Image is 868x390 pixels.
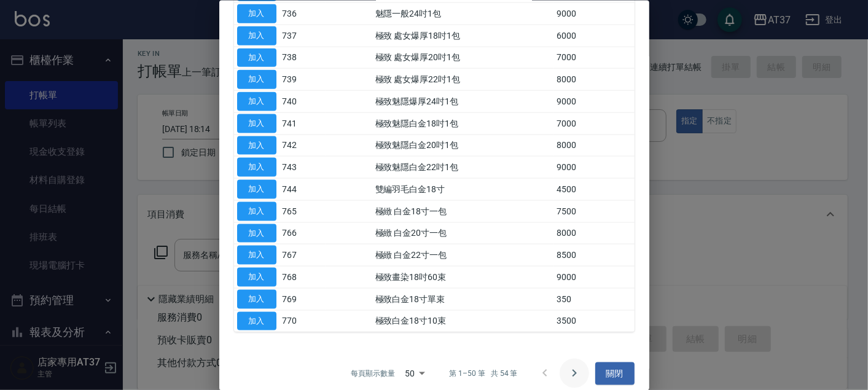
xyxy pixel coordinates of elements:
td: 765 [280,200,326,222]
td: 4500 [553,178,634,200]
td: 737 [280,25,326,47]
td: 8000 [553,135,634,157]
td: 769 [280,288,326,310]
td: 767 [280,244,326,266]
td: 極致魅隱白金18吋1包 [372,112,554,135]
button: 加入 [237,311,276,330]
td: 770 [280,310,326,332]
td: 3500 [553,310,634,332]
td: 740 [280,90,326,112]
td: 9000 [553,90,634,112]
td: 魅隱一般24吋1包 [372,2,554,25]
button: 加入 [237,268,276,287]
button: 加入 [237,180,276,199]
td: 極致 處女爆厚22吋1包 [372,68,554,90]
td: 742 [280,135,326,157]
td: 736 [280,2,326,25]
button: 加入 [237,136,276,155]
td: 極緻 白金22寸一包 [372,244,554,266]
td: 350 [553,288,634,310]
td: 極緻 白金20寸一包 [372,222,554,244]
td: 743 [280,156,326,178]
button: 加入 [237,26,276,45]
td: 極致白金18寸單束 [372,288,554,310]
p: 每頁顯示數量 [351,368,395,379]
button: 加入 [237,201,276,220]
button: 加入 [237,92,276,111]
td: 極致魅隱白金20吋1包 [372,135,554,157]
td: 極致畫染18吋60束 [372,266,554,288]
td: 739 [280,68,326,90]
td: 雙編羽毛白金18寸 [372,178,554,200]
td: 極致魅隱白金22吋1包 [372,156,554,178]
td: 6000 [553,25,634,47]
button: 加入 [237,289,276,308]
button: 加入 [237,246,276,265]
td: 766 [280,222,326,244]
button: 加入 [237,158,276,177]
td: 7500 [553,200,634,222]
button: 加入 [237,48,276,67]
td: 9000 [553,156,634,178]
p: 第 1–50 筆 共 54 筆 [449,368,517,379]
button: 加入 [237,4,276,23]
div: 50 [400,357,429,390]
td: 極緻 白金18寸一包 [372,200,554,222]
td: 8000 [553,68,634,90]
button: 加入 [237,70,276,89]
button: 加入 [237,114,276,133]
button: Go to next page [560,359,589,388]
button: 關閉 [595,362,635,385]
td: 極致魅隱爆厚24吋1包 [372,90,554,112]
td: 744 [280,178,326,200]
td: 9000 [553,266,634,288]
td: 9000 [553,2,634,25]
button: 加入 [237,224,276,243]
td: 7000 [553,47,634,69]
td: 738 [280,47,326,69]
td: 8000 [553,222,634,244]
td: 極致 處女爆厚18吋1包 [372,25,554,47]
td: 768 [280,266,326,288]
td: 8500 [553,244,634,266]
td: 7000 [553,112,634,135]
td: 極致 處女爆厚20吋1包 [372,47,554,69]
td: 極致白金18寸10束 [372,310,554,332]
td: 741 [280,112,326,135]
